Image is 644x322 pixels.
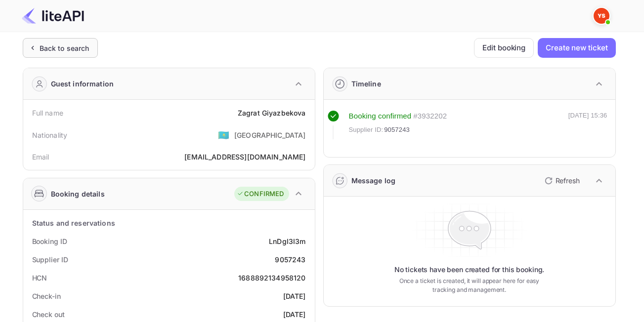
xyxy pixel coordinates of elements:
span: United States [218,126,229,144]
div: Booking details [51,189,105,199]
div: Timeline [351,79,381,89]
div: LnDgI3I3m [269,236,305,246]
span: 9057243 [384,125,410,135]
div: [GEOGRAPHIC_DATA] [234,130,306,140]
div: Back to search [40,43,89,53]
button: Create new ticket [538,38,615,58]
div: Booking ID [32,236,67,246]
div: # 3932202 [413,111,447,122]
div: Check-in [32,291,61,301]
span: Supplier ID: [349,125,384,135]
button: Refresh [539,173,584,189]
button: Edit booking [474,38,534,58]
img: LiteAPI Logo [22,8,84,24]
div: [DATE] [283,291,306,301]
div: Zagrat Giyazbekova [238,108,306,118]
p: No tickets have been created for this booking. [394,265,545,275]
p: Once a ticket is created, it will appear here for easy tracking and management. [391,277,548,294]
div: Guest information [51,79,114,89]
div: Status and reservations [32,218,115,228]
div: HCN [32,273,47,283]
p: Refresh [556,175,580,186]
div: [DATE] [283,309,306,320]
img: Yandex Support [594,8,609,24]
div: 9057243 [275,254,305,265]
div: [DATE] 15:36 [568,111,607,139]
div: CONFIRMED [237,189,284,199]
div: Email [32,152,49,162]
div: Message log [351,175,396,186]
div: Supplier ID [32,254,68,265]
div: Nationality [32,130,68,140]
div: [EMAIL_ADDRESS][DOMAIN_NAME] [184,152,305,162]
div: Full name [32,108,63,118]
div: Booking confirmed [349,111,412,122]
div: 1688892134958120 [238,273,305,283]
div: Check out [32,309,65,320]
